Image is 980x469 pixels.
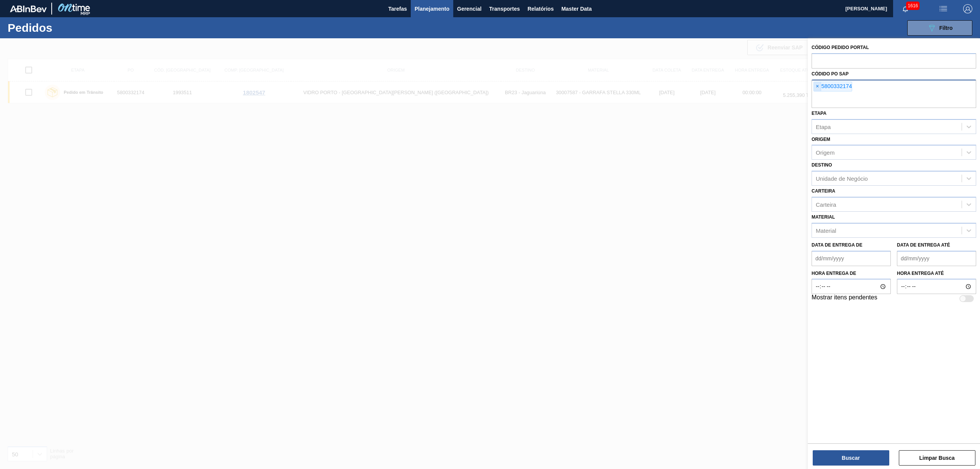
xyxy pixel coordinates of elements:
[907,20,972,36] button: Filtro
[897,251,976,266] input: dd/mm/yyyy
[415,4,449,13] span: Planejamento
[897,268,976,279] label: Hora entrega até
[812,137,830,142] label: Origem
[812,188,835,194] label: Carteira
[812,251,891,266] input: dd/mm/yyyy
[812,71,849,77] label: Códido PO SAP
[813,82,852,92] div: 5800332174
[8,23,127,32] h1: Pedidos
[816,201,836,208] div: Carteira
[816,149,835,156] div: Origem
[812,242,862,248] label: Data de Entrega de
[388,4,407,13] span: Tarefas
[812,294,877,303] label: Mostrar itens pendentes
[816,227,836,234] div: Material
[816,123,831,130] div: Etapa
[816,175,868,182] div: Unidade de Negócio
[812,45,869,50] label: Código Pedido Portal
[939,25,953,31] span: Filtro
[963,4,972,13] img: Logout
[897,242,950,248] label: Data de Entrega até
[489,4,520,13] span: Transportes
[814,82,821,91] span: ×
[561,4,591,13] span: Master Data
[528,4,554,13] span: Relatórios
[457,4,482,13] span: Gerencial
[893,3,918,14] button: Notificações
[939,4,948,13] img: userActions
[10,5,47,12] img: TNhmsLtSVTkK8tSr43FrP2fwEKptu5GPRR3wAAAABJRU5ErkJggg==
[906,2,920,10] span: 1616
[812,162,832,168] label: Destino
[812,111,826,116] label: Etapa
[812,214,835,220] label: Material
[812,268,891,279] label: Hora entrega de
